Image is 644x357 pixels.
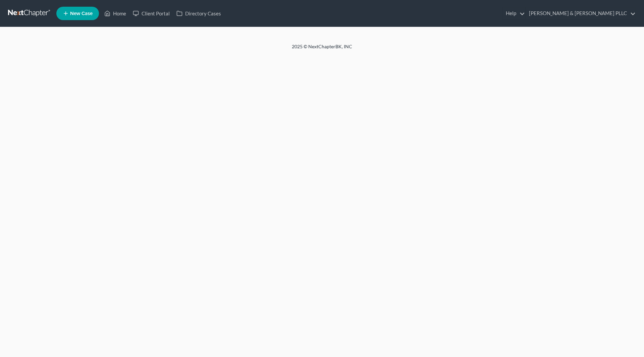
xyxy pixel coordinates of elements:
[56,7,99,20] new-legal-case-button: New Case
[131,43,513,55] div: 2025 © NextChapterBK, INC
[526,7,636,19] a: [PERSON_NAME] & [PERSON_NAME] PLLC
[173,7,224,19] a: Directory Cases
[129,7,173,19] a: Client Portal
[502,7,525,19] a: Help
[101,7,129,19] a: Home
